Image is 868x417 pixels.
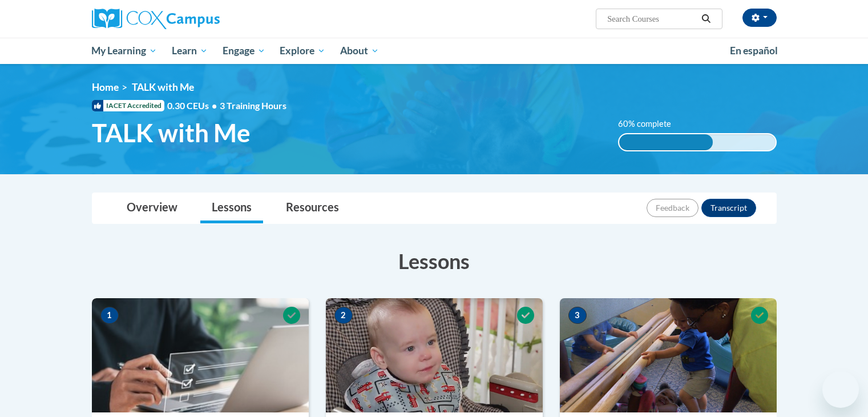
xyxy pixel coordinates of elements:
[647,199,699,217] button: Feedback
[220,100,286,111] span: 3 Training Hours
[333,38,386,64] a: About
[274,193,350,223] a: Resources
[84,38,165,64] a: My Learning
[92,81,119,93] a: Home
[340,44,379,58] span: About
[560,298,777,412] img: Course Image
[212,100,217,111] span: •
[618,118,684,130] label: 60% complete
[742,9,777,27] button: Account Settings
[722,39,785,63] a: En español
[334,307,353,324] span: 2
[75,38,794,64] div: Main menu
[92,118,251,148] span: TALK with Me
[215,38,273,64] a: Engage
[272,38,333,64] a: Explore
[92,298,309,412] img: Course Image
[92,100,164,111] span: IACET Accredited
[619,134,713,150] div: 60% complete
[92,9,309,29] a: Cox Campus
[132,81,194,93] span: TALK with Me
[92,247,777,275] h3: Lessons
[223,44,265,58] span: Engage
[172,44,208,58] span: Learn
[164,38,215,64] a: Learn
[730,45,778,57] span: En español
[697,12,714,26] button: Search
[822,371,859,408] iframe: Button to launch messaging window
[326,298,543,412] img: Course Image
[115,193,189,223] a: Overview
[606,12,697,26] input: Search Courses
[568,307,587,324] span: 3
[100,307,119,324] span: 1
[280,44,325,58] span: Explore
[91,44,157,58] span: My Learning
[167,99,220,112] span: 0.30 CEUs
[701,199,756,217] button: Transcript
[92,9,220,29] img: Cox Campus
[200,193,263,223] a: Lessons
